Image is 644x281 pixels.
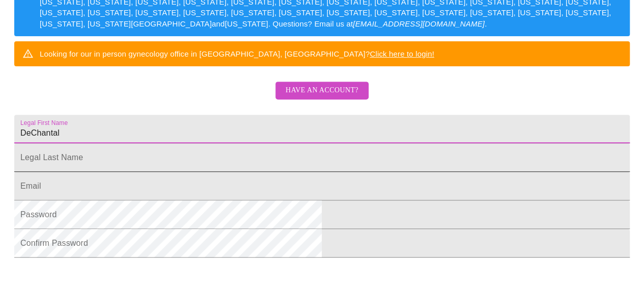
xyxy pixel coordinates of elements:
button: Have an account? [275,82,369,99]
span: Have an account? [286,84,358,97]
em: [EMAIL_ADDRESS][DOMAIN_NAME] [353,19,485,28]
div: Looking for our in person gynecology office in [GEOGRAPHIC_DATA], [GEOGRAPHIC_DATA]? [40,44,434,63]
a: Click here to login! [370,49,434,58]
a: Have an account? [273,93,371,101]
